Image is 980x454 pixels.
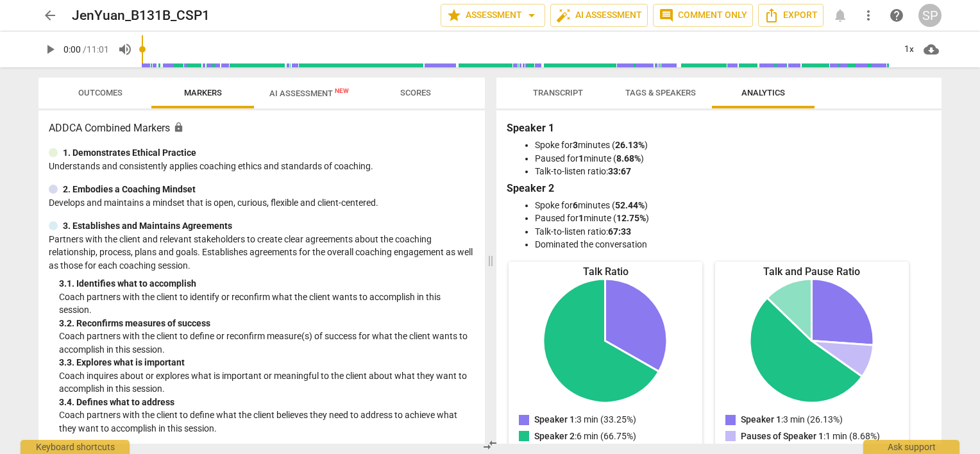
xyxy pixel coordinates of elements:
li: Spoke for minutes ( ) [535,139,929,152]
div: Talk and Pause Ratio [715,264,909,279]
button: Volume [114,38,137,61]
span: Tags & Speakers [625,88,696,97]
span: Scores [400,88,431,97]
div: 3. 1. Identifies what to accomplish [59,277,475,290]
span: help [889,8,904,23]
b: Speaker 1 [507,122,554,134]
div: 3. 2. Reconfirms measures of success [59,317,475,330]
button: SP [918,4,942,27]
span: Markers [184,88,222,97]
span: more_vert [861,8,876,23]
span: Speaker 1 [741,414,781,425]
h3: ADDCA Combined Markers [49,121,475,136]
div: Ask support [863,440,959,454]
span: Assessment [446,8,539,23]
b: Speaker 2 [507,182,554,194]
b: 1 [579,213,584,223]
p: Coach partners with the client to define what the client believes they need to address to achieve... [59,408,475,435]
p: Develops and maintains a mindset that is open, curious, flexible and client-centered. [49,196,475,210]
li: Dominated the conversation [535,238,929,251]
p: Coach inquires about or explores what is important or meaningful to the client about what they wa... [59,369,475,396]
span: comment [659,8,674,23]
p: : 1 min (8.68%) [741,430,880,443]
li: Talk-to-listen ratio: [535,225,929,239]
li: Talk-to-listen ratio: [535,165,929,178]
button: Play [38,38,62,61]
b: 3 [573,140,578,150]
p: 1. Demonstrates Ethical Practice [63,146,196,160]
span: Speaker 1 [534,414,575,425]
button: Export [758,4,824,27]
h2: JenYuan_B131B_CSP1 [72,8,210,24]
span: cloud_download [924,42,939,57]
span: 0:00 [63,44,81,55]
div: Keyboard shortcuts [21,440,130,454]
span: volume_up [117,42,133,57]
a: Help [885,4,908,27]
span: Outcomes [78,88,122,97]
p: Coach partners with the client to define or reconfirm measure(s) of success for what the client w... [59,330,475,356]
li: Paused for minute ( ) [535,152,929,165]
span: AI Assessment [556,8,642,23]
li: Spoke for minutes ( ) [535,199,929,212]
span: Pauses of Speaker 1 [741,431,824,441]
b: 12.75% [616,213,646,223]
b: 1 [579,153,584,164]
span: Export [764,8,818,23]
span: arrow_drop_down [524,8,539,23]
span: Speaker 2 [534,431,575,441]
span: AI Assessment [269,88,349,98]
p: Coach partners with the client to identify or reconfirm what the client wants to accomplish in th... [59,290,475,317]
p: : 3 min (33.25%) [534,413,636,426]
b: 6 [573,200,578,210]
span: / 11:01 [83,44,109,55]
p: 2. Embodies a Coaching Mindset [63,183,196,196]
p: : 3 min (26.13%) [741,413,843,426]
p: : 6 min (66.75%) [534,430,636,443]
div: 1x [897,39,921,60]
div: Talk Ratio [509,264,702,279]
span: star [446,8,462,23]
span: play_arrow [42,42,58,57]
span: Assessment is enabled for this document. The competency model is locked and follows the assessmen... [173,122,184,133]
b: 8.68% [616,153,641,164]
b: 52.44% [615,200,645,210]
span: New [335,87,349,94]
span: Analytics [741,88,785,97]
span: auto_fix_high [556,8,571,23]
b: 26.13% [615,140,645,150]
span: compare_arrows [482,437,498,453]
span: Transcript [533,88,583,97]
div: 3. 4. Defines what to address [59,396,475,409]
button: AI Assessment [550,4,648,27]
p: Understands and consistently applies coaching ethics and standards of coaching. [49,160,475,173]
span: arrow_back [42,8,58,23]
p: 3. Establishes and Maintains Agreements [63,219,232,233]
p: Partners with the client and relevant stakeholders to create clear agreements about the coaching ... [49,233,475,273]
b: 67:33 [608,226,631,237]
button: Comment only [653,4,753,27]
li: Paused for minute ( ) [535,212,929,225]
b: 33:67 [608,166,631,176]
div: 3. 3. Explores what is important [59,356,475,369]
button: Assessment [441,4,545,27]
span: Comment only [659,8,747,23]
